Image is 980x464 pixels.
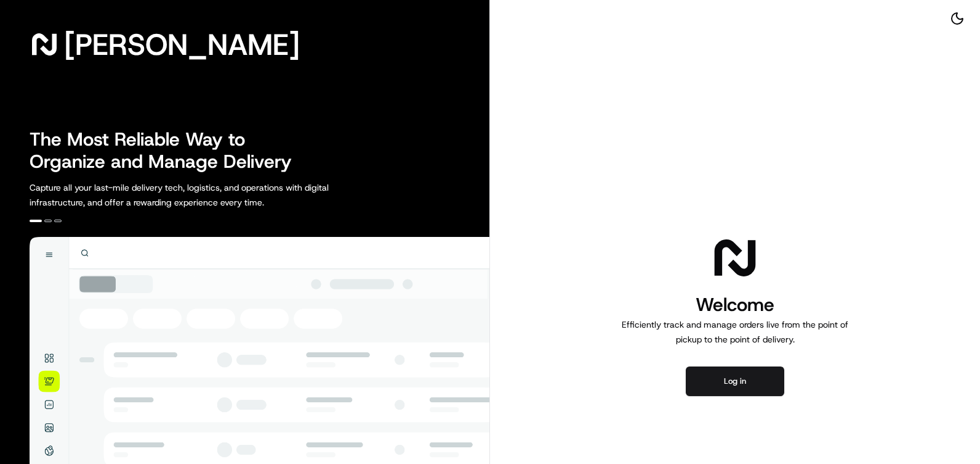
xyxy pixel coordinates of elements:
p: Capture all your last-mile delivery tech, logistics, and operations with digital infrastructure, ... [30,180,384,210]
button: Log in [686,367,784,396]
h1: Welcome [617,292,853,317]
span: [PERSON_NAME] [64,32,300,57]
p: Efficiently track and manage orders live from the point of pickup to the point of delivery. [617,317,853,347]
h2: The Most Reliable Way to Organize and Manage Delivery [30,128,305,173]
